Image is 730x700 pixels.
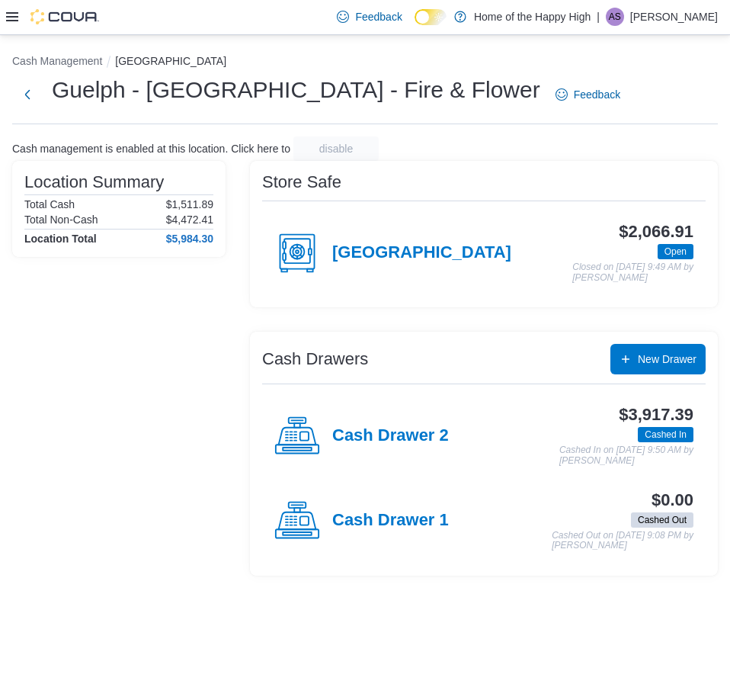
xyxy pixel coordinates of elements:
nav: An example of EuiBreadcrumbs [12,53,718,72]
span: Cashed Out [631,512,693,528]
h6: Total Cash [24,198,75,210]
h3: $3,917.39 [619,406,693,424]
input: Dark Mode [415,9,447,25]
span: Cashed In [638,427,693,442]
span: Open [658,244,693,259]
span: New Drawer [638,352,696,367]
div: Austin Sharpe [606,8,624,26]
p: [PERSON_NAME] [630,8,718,26]
p: Closed on [DATE] 9:49 AM by [PERSON_NAME] [572,262,693,283]
h3: $0.00 [652,491,693,509]
h3: $2,066.91 [619,223,693,241]
span: AS [609,8,621,26]
span: Cashed In [645,428,687,442]
p: | [597,8,600,26]
h1: Guelph - [GEOGRAPHIC_DATA] - Fire & Flower [52,75,540,105]
span: Feedback [574,87,620,102]
button: Cash Management [12,55,102,67]
span: Dark Mode [415,25,415,26]
h3: Store Safe [262,173,341,191]
button: New Drawer [610,344,706,374]
button: disable [293,136,379,161]
span: Feedback [355,9,402,24]
h4: Location Total [24,233,97,245]
img: Cova [30,9,99,24]
p: Cashed In on [DATE] 9:50 AM by [PERSON_NAME] [559,445,693,466]
a: Feedback [331,2,408,32]
h4: Cash Drawer 1 [332,511,449,531]
a: Feedback [549,79,626,110]
span: disable [319,141,353,156]
p: $1,511.89 [166,198,213,210]
button: Next [12,79,43,110]
p: Cashed Out on [DATE] 9:08 PM by [PERSON_NAME] [552,531,693,551]
h4: $5,984.30 [166,233,213,245]
h3: Location Summary [24,173,164,191]
p: Home of the Happy High [474,8,591,26]
p: Cash management is enabled at this location. Click here to [12,143,290,155]
span: Cashed Out [638,513,687,527]
span: Open [664,245,687,258]
h4: [GEOGRAPHIC_DATA] [332,243,511,263]
h6: Total Non-Cash [24,214,98,226]
p: $4,472.41 [166,214,213,226]
h3: Cash Drawers [262,350,368,368]
h4: Cash Drawer 2 [332,426,449,446]
button: [GEOGRAPHIC_DATA] [115,55,226,67]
